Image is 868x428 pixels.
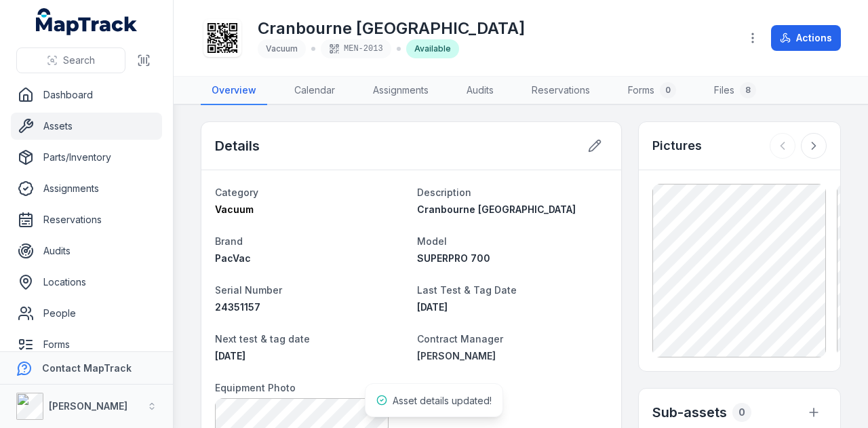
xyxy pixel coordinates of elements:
[417,203,576,215] span: Cranbourne [GEOGRAPHIC_DATA]
[417,333,503,345] span: Contract Manager
[11,81,162,109] a: Dashboard
[11,331,162,358] a: Forms
[417,349,608,363] a: [PERSON_NAME]
[215,235,243,247] span: Brand
[321,39,391,58] div: MEN-2013
[740,82,756,98] div: 8
[215,301,260,313] span: 24351157
[16,47,125,73] button: Search
[215,187,258,198] span: Category
[417,187,471,198] span: Description
[417,252,490,264] span: SUPERPRO 700
[63,54,95,67] span: Search
[11,300,162,327] a: People
[11,175,162,202] a: Assignments
[11,237,162,265] a: Audits
[362,77,439,105] a: Assignments
[215,252,251,264] span: PacVac
[215,382,296,393] span: Equipment Photo
[11,144,162,171] a: Parts/Inventory
[417,301,448,313] time: 8/15/2025, 12:00:00 AM
[417,235,447,247] span: Model
[283,77,346,105] a: Calendar
[652,403,727,422] h2: Sub-assets
[266,43,298,54] span: Vacuum
[11,113,162,140] a: Assets
[456,77,505,105] a: Audits
[215,284,282,296] span: Serial Number
[417,284,517,296] span: Last Test & Tag Date
[36,8,138,35] a: MapTrack
[406,39,459,58] div: Available
[617,77,687,105] a: Forms0
[49,400,127,412] strong: [PERSON_NAME]
[215,203,254,215] span: Vacuum
[660,82,676,98] div: 0
[258,18,525,39] h1: Cranbourne [GEOGRAPHIC_DATA]
[393,395,492,406] span: Asset details updated!
[215,136,260,155] h2: Details
[201,77,267,105] a: Overview
[11,206,162,233] a: Reservations
[11,269,162,296] a: Locations
[652,136,702,155] h3: Pictures
[42,362,132,374] strong: Contact MapTrack
[215,333,310,345] span: Next test & tag date
[703,77,767,105] a: Files8
[732,403,751,422] div: 0
[771,25,841,51] button: Actions
[215,350,245,362] time: 2/15/2026, 12:00:00 AM
[215,350,245,362] span: [DATE]
[521,77,601,105] a: Reservations
[417,301,448,313] span: [DATE]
